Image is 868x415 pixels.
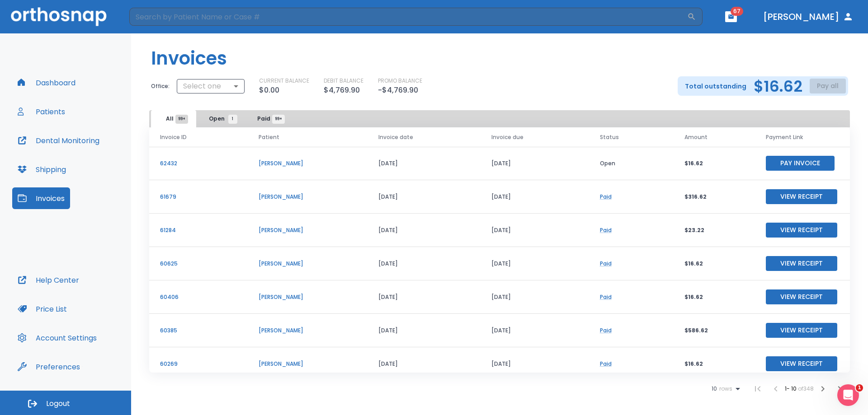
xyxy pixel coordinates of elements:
[491,133,524,141] span: Invoice due
[481,314,589,347] td: [DATE]
[766,256,837,271] button: View Receipt
[259,159,357,168] p: [PERSON_NAME]
[684,293,744,301] p: $16.62
[259,293,357,301] p: [PERSON_NAME]
[160,326,237,335] p: 60385
[368,180,481,214] td: [DATE]
[12,327,102,349] button: Account Settings
[129,8,687,26] input: Search by Patient Name or Case #
[272,115,285,124] span: 99+
[175,115,188,124] span: 99+
[481,247,589,280] td: [DATE]
[600,293,612,301] a: Paid
[766,293,837,300] a: View Receipt
[209,115,233,123] span: Open
[856,384,863,392] span: 1
[766,323,837,338] button: View Receipt
[766,133,803,141] span: Payment Link
[759,9,857,25] button: [PERSON_NAME]
[712,386,717,392] span: 10
[324,77,363,85] p: DEBIT BALANCE
[160,133,187,141] span: Invoice ID
[228,115,237,124] span: 1
[600,326,612,334] a: Paid
[684,159,744,168] p: $16.62
[600,360,612,368] a: Paid
[368,347,481,381] td: [DATE]
[685,81,746,92] p: Total outstanding
[600,133,619,141] span: Status
[12,130,105,151] button: Dental Monitoring
[160,360,237,368] p: 60269
[160,293,237,301] p: 60406
[324,85,360,96] p: $4,769.90
[684,260,744,268] p: $16.62
[160,159,237,168] p: 62432
[481,280,589,314] td: [DATE]
[259,226,357,234] p: [PERSON_NAME]
[766,189,837,204] button: View Receipt
[754,79,802,93] h2: $16.62
[151,110,292,127] div: tabs
[481,214,589,247] td: [DATE]
[766,159,835,167] a: Pay Invoice
[12,72,81,93] button: Dashboard
[600,260,612,267] a: Paid
[766,356,837,371] button: View Receipt
[684,360,744,368] p: $16.62
[12,269,85,291] button: Help Center
[766,156,835,171] button: Pay Invoice
[160,226,237,234] p: 61284
[166,115,182,123] span: All
[481,147,589,180] td: [DATE]
[766,192,837,200] a: View Receipt
[259,77,309,85] p: CURRENT BALANCE
[11,7,107,26] img: Orthosnap
[766,326,837,334] a: View Receipt
[684,193,744,201] p: $316.62
[12,298,72,320] button: Price List
[259,133,279,141] span: Patient
[481,180,589,214] td: [DATE]
[684,133,708,141] span: Amount
[684,326,744,335] p: $586.62
[151,45,227,72] h1: Invoices
[177,77,245,95] div: Select one
[368,247,481,280] td: [DATE]
[589,147,674,180] td: Open
[717,386,732,392] span: rows
[12,101,71,122] button: Patients
[368,214,481,247] td: [DATE]
[151,82,170,90] p: Office:
[257,115,278,123] span: Paid
[766,359,837,367] a: View Receipt
[731,7,743,16] span: 67
[12,159,71,180] button: Shipping
[259,193,357,201] p: [PERSON_NAME]
[259,85,279,96] p: $0.00
[259,260,357,268] p: [PERSON_NAME]
[684,226,744,234] p: $23.22
[785,385,798,392] span: 1 - 10
[481,347,589,381] td: [DATE]
[378,133,413,141] span: Invoice date
[259,360,357,368] p: [PERSON_NAME]
[798,385,814,392] span: of 348
[766,259,837,267] a: View Receipt
[78,363,86,371] div: Tooltip anchor
[12,356,85,378] button: Preferences
[46,399,70,409] span: Logout
[378,85,418,96] p: -$4,769.90
[12,187,70,209] button: Invoices
[766,226,837,233] a: View Receipt
[600,226,612,234] a: Paid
